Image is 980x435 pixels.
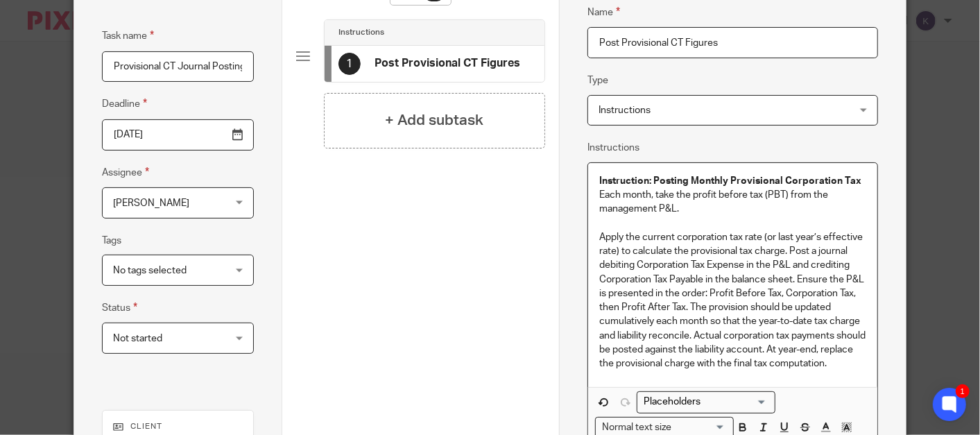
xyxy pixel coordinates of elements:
[113,334,162,343] span: Not started
[599,105,651,115] span: Instructions
[102,28,154,44] label: Task name
[637,391,775,413] div: Search for option
[639,395,767,409] input: Search for option
[375,56,520,71] h4: Post Provisional CT Figures
[338,53,361,75] div: 1
[113,266,187,275] span: No tags selected
[102,119,254,151] input: Use the arrow keys to pick a date
[386,110,484,131] h4: + Add subtask
[599,230,866,371] p: Apply the current corporation tax rate (or last year’s effective rate) to calculate the provision...
[102,300,137,316] label: Status
[102,164,149,180] label: Assignee
[587,74,608,87] label: Type
[113,421,243,432] p: Client
[587,141,639,155] label: Instructions
[102,51,254,83] input: Task name
[956,384,970,398] div: 1
[599,188,866,216] p: Each month, take the profit before tax (PBT) from the management P&L.
[587,4,620,20] label: Name
[102,96,147,112] label: Deadline
[599,420,674,435] span: Normal text size
[676,420,725,435] input: Search for option
[113,198,189,208] span: [PERSON_NAME]
[637,391,775,413] div: Placeholders
[338,27,384,38] h4: Instructions
[102,234,121,248] label: Tags
[599,176,861,186] strong: Instruction: Posting Monthly Provisional Corporation Tax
